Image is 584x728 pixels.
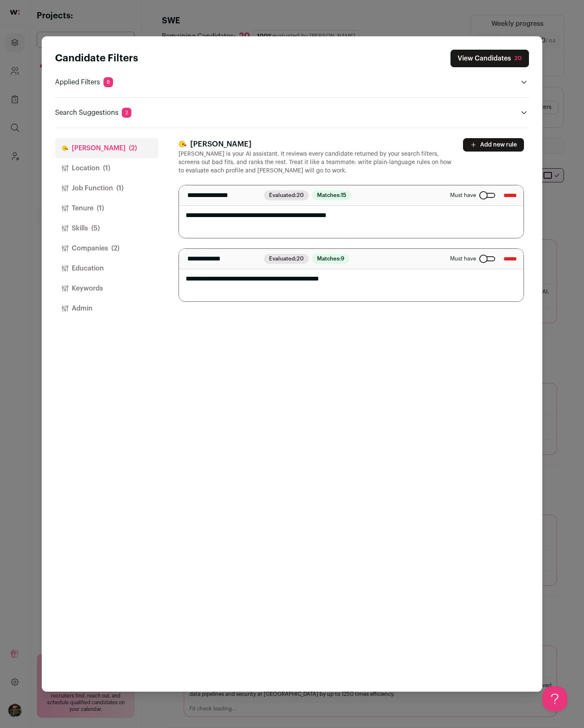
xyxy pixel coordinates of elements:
[264,254,309,264] span: Evaluated:
[55,278,159,298] button: Keywords
[55,108,131,118] p: Search Suggestions
[111,243,119,253] span: (2)
[55,158,159,178] button: Location(1)
[55,198,159,218] button: Tenure(1)
[116,183,123,193] span: (1)
[312,254,349,264] span: Matches:
[297,256,304,261] span: 20
[55,298,159,318] button: Admin
[179,150,453,175] p: [PERSON_NAME] is your AI assistant. It reviews every candidate returned by your search filters, s...
[341,256,344,261] span: 9
[519,77,529,87] button: Open applied filters
[264,190,309,200] span: Evaluated:
[55,238,159,258] button: Companies(2)
[55,218,159,238] button: Skills(5)
[542,686,567,711] iframe: Help Scout Beacon - Open
[103,77,113,87] span: 8
[91,223,100,233] span: (5)
[55,53,138,63] strong: Candidate Filters
[514,54,522,63] div: 20
[450,192,476,199] span: Must have
[55,138,159,158] button: [PERSON_NAME](2)
[129,143,137,153] span: (2)
[450,255,476,262] span: Must have
[179,138,453,150] h3: [PERSON_NAME]
[55,178,159,198] button: Job Function(1)
[297,192,304,198] span: 20
[103,163,110,173] span: (1)
[463,138,524,152] button: Add new rule
[55,77,113,87] p: Applied Filters
[312,190,351,200] span: Matches:
[97,203,104,213] span: (1)
[341,192,346,198] span: 15
[451,50,529,67] button: Close search preferences
[55,258,159,278] button: Education
[122,108,131,118] span: 2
